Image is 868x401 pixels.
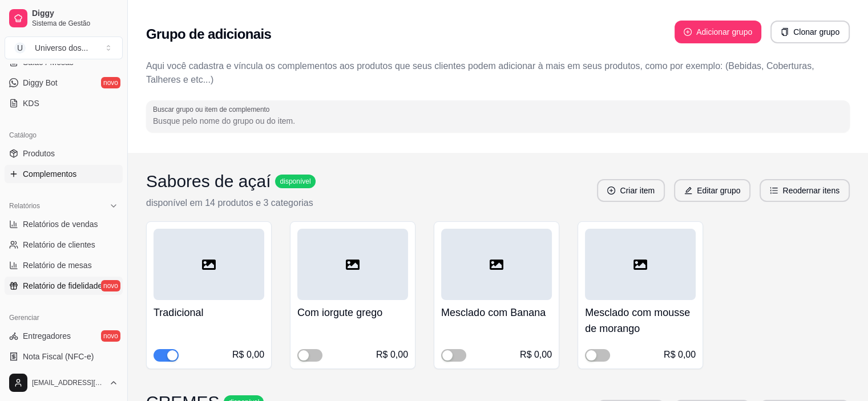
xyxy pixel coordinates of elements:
p: disponível em 14 produtos e 3 categorias [146,196,316,210]
input: Buscar grupo ou item de complemento [153,115,843,127]
p: Aqui você cadastra e víncula os complementos aos produtos que seus clientes podem adicionar à mai... [146,59,850,87]
div: R$ 0,00 [664,348,696,362]
div: Universo dos ... [35,42,88,54]
div: Catálogo [5,126,123,144]
a: Nota Fiscal (NFC-e) [5,347,123,366]
div: R$ 0,00 [520,348,552,362]
h3: Sabores de açaí [146,171,271,192]
a: Entregadoresnovo [5,327,123,345]
span: Relatório de fidelidade [23,280,102,291]
div: R$ 0,00 [376,348,408,362]
a: KDS [5,94,123,112]
span: Relatórios de vendas [23,218,98,230]
a: Complementos [5,165,123,183]
button: [EMAIL_ADDRESS][DOMAIN_NAME] [5,369,123,396]
label: Buscar grupo ou item de complemento [153,104,273,114]
h4: Mesclado com Banana [441,305,552,321]
a: Relatório de fidelidadenovo [5,277,123,295]
div: R$ 0,00 [232,348,264,362]
a: Diggy Botnovo [5,74,123,92]
div: Gerenciar [5,309,123,327]
span: U [14,42,26,54]
button: ordered-listReodernar itens [760,179,850,202]
span: Complementos [23,168,76,180]
span: Produtos [23,148,55,159]
span: ordered-list [770,187,778,195]
button: Select a team [5,37,123,59]
span: copy [781,28,789,36]
h4: Tradicional [154,305,264,321]
span: Diggy Bot [23,77,58,88]
button: plus-circleCriar item [597,179,665,202]
a: DiggySistema de Gestão [5,5,123,32]
span: edit [684,187,692,195]
button: copyClonar grupo [770,21,850,43]
button: editEditar grupo [674,179,750,202]
span: Relatório de clientes [23,239,95,250]
span: Entregadores [23,330,71,342]
span: Sistema de Gestão [32,19,118,28]
a: Produtos [5,144,123,163]
h2: Grupo de adicionais [146,25,271,43]
span: disponível [277,177,313,186]
a: Relatório de clientes [5,236,123,254]
a: Relatório de mesas [5,256,123,274]
button: plus-circleAdicionar grupo [675,21,761,43]
span: [EMAIL_ADDRESS][DOMAIN_NAME] [32,378,104,387]
span: Diggy [32,9,118,19]
span: Relatórios [9,201,40,210]
span: Nota Fiscal (NFC-e) [23,351,94,362]
span: plus-circle [607,187,615,195]
h4: Com iorgute grego [297,305,408,321]
span: Relatório de mesas [23,260,92,271]
span: plus-circle [684,28,692,36]
h4: Mesclado com mousse de morango [585,305,696,337]
span: KDS [23,98,39,109]
a: Relatórios de vendas [5,215,123,233]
